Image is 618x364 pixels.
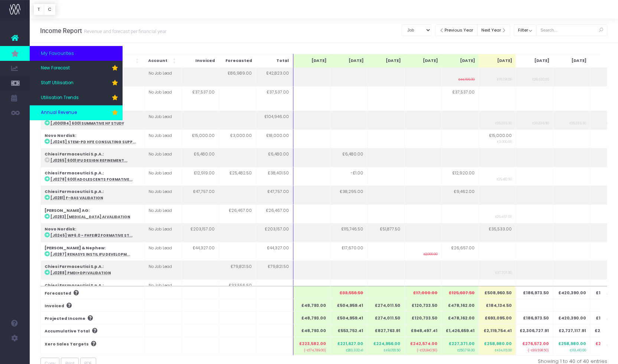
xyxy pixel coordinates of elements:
td: No Job Lead [144,111,182,129]
td: No Job Lead [144,242,182,260]
th: £186,973.50 [516,312,553,324]
small: £2,000.00 [424,251,438,256]
th: £2,727,117.91 [553,324,590,337]
small: £161,410.00 [557,347,586,353]
th: £2,119,754.41 [479,324,516,337]
th: £125,607.50 [442,286,479,299]
strong: [PERSON_NAME] & Nephew [45,245,104,251]
td: : [40,111,144,129]
td: : [40,167,144,186]
th: Sep 25: Activate to sort [479,54,516,68]
td: £38,295.00 [330,186,367,204]
th: £184,134.50 [479,299,516,311]
td: £47,757.00 [256,186,293,204]
td: No Job Lead [144,129,182,148]
td: £115,746.50 [330,223,367,242]
td: : [40,204,144,223]
span: £258,980.00 [484,341,512,347]
td: : [40,186,144,204]
td: £37,537.00 [442,86,479,111]
span: [DATE] [497,58,512,64]
td: £86,989.00 [219,68,256,86]
span: £258,980.00 [559,341,586,347]
td: £12,919.00 [182,167,219,186]
th: £553,752.41 [330,324,367,337]
td: £6,480.00 [330,148,367,167]
th: £1,426,659.41 [442,324,479,337]
abbr: [J0245] WP6.0 – FHFE#2 Formative Study [51,233,133,238]
a: New Forecast [30,61,123,76]
span: Invoiced [195,58,215,64]
button: T [33,4,44,15]
small: £283,332.41 [334,347,364,353]
strong: Novo Nordisk [45,133,75,138]
td: £79,821.50 [256,261,293,279]
span: £242,574.00 [410,341,438,347]
abbr: [J0281] F-Gas Validation [51,196,103,200]
td: £26,467.00 [219,204,256,223]
td: £35,533.00 [479,223,516,242]
small: £44,166.00 [459,76,475,82]
abbr: [J0245] STEM-PD HFE Consulting Support [51,140,136,144]
th: £274,011.50 [367,312,404,324]
th: £120,733.50 [404,312,442,324]
td: £3,000.00 [219,129,256,148]
td: £15,000.00 [182,129,219,148]
th: Oct 25: Activate to sort [516,54,553,68]
th: £420,390.00 [553,312,590,324]
th: £420,390.00 [553,286,590,299]
small: £49,055.50 [371,347,401,353]
th: £48,793.00 [293,299,330,311]
strong: Chiesi Farmaceutici S.p.A. [45,189,103,194]
th: £504,959.41 [330,312,367,324]
span: Account [148,58,167,64]
td: : [40,242,144,260]
th: £478,162.00 [442,312,479,324]
th: £33,556.50 [330,286,367,299]
small: £3,000.00 [497,138,512,144]
abbr: [J0278] 6001 Adolescents Formative [51,177,133,182]
td: : [40,279,144,298]
td: : [40,261,144,279]
td: No Job Lead [144,223,182,242]
span: My Favourites [41,50,74,57]
button: Next Year [477,24,511,36]
td: £37,537.00 [256,86,293,111]
td: £33,556.50 [219,279,256,298]
td: No Job Lead [144,86,182,111]
th: £48,793.00 [293,312,330,324]
td: £6,480.00 [256,148,293,167]
span: £223,582.00 [299,341,326,347]
strong: [PERSON_NAME] AG [45,208,88,213]
th: Account: Activate to sort [144,54,182,68]
abbr: [J0283] Hemlibra AI Validation [51,214,130,219]
td: £12,920.00 [442,167,479,186]
td: £104,946.00 [256,111,293,129]
td: : [40,148,144,167]
span: Forecasted [225,58,252,64]
img: images/default_profile_image.png [9,349,20,360]
th: £827,763.91 [367,324,404,337]
td: £6,480.00 [182,148,219,167]
td: No Job Lead [144,279,182,298]
span: Forecasted [45,291,71,296]
th: Forecasted: Activate to sort [219,54,256,68]
td: No Job Lead [144,186,182,204]
th: Jun 25: Activate to sort [367,54,404,68]
span: £227,371.00 [449,341,475,347]
abbr: [J000194] 6001 Summative HF Study [51,121,124,126]
small: £26,236.50 [570,120,586,125]
td: £203,157.00 [182,223,219,242]
td: £18,000.00 [256,129,293,148]
td: £15,000.00 [479,129,516,148]
th: £17,000.00 [404,286,442,299]
small: (-£174,789.00) [297,347,326,353]
th: £508,960.50 [479,286,516,299]
button: C [44,4,56,15]
input: Search... [536,24,608,36]
th: Nov 25: Activate to sort [553,54,590,68]
small: £26,236.50 [533,120,549,125]
span: Accumulative Total [45,328,90,334]
td: £17,670.00 [330,242,367,260]
span: £221,627.00 [338,341,364,347]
